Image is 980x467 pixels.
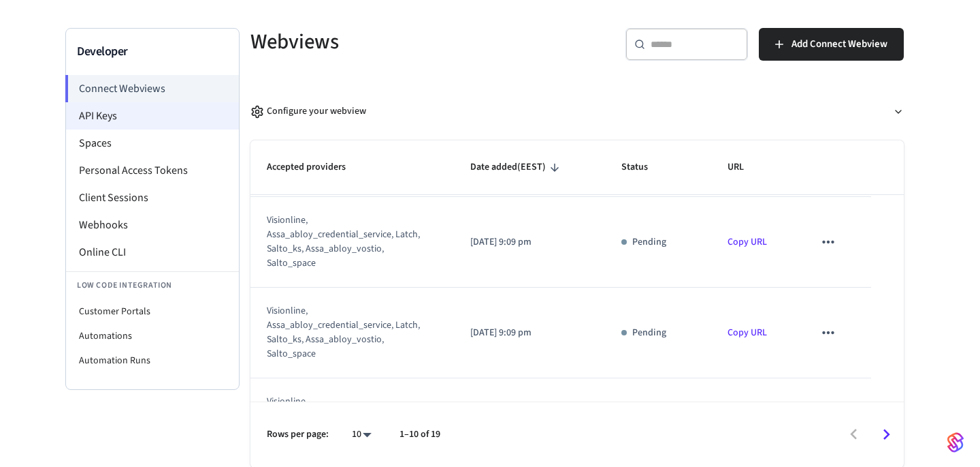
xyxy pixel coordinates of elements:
div: visionline, assa_abloy_credential_service, latch, salto_ks, assa_abloy_vostio, salto_space [267,304,421,361]
li: Spaces [66,130,239,157]
span: URL [728,157,762,178]
a: Copy URL [728,235,767,249]
button: Add Connect Webview [759,28,904,61]
p: Rows per page: [267,427,329,442]
li: API Keys [66,102,239,130]
button: Go to next page [870,419,902,451]
div: 10 [345,425,378,445]
h5: Webviews [250,28,569,56]
li: Low Code Integration [66,271,239,299]
div: visionline, assa_abloy_credential_service, latch, salto_ks, assa_abloy_vostio, salto_space [267,395,421,452]
div: visionline, assa_abloy_credential_service, latch, salto_ks, assa_abloy_vostio, salto_space [267,213,421,271]
a: Copy URL [728,326,767,340]
li: Automation Runs [66,348,239,373]
h3: Developer [77,42,228,61]
span: Accepted providers [267,157,363,178]
span: Date added(EEST) [470,157,563,178]
li: Client Sessions [66,184,239,211]
span: Add Connect Webview [791,35,887,53]
li: Customer Portals [66,299,239,324]
p: [DATE] 9:09 pm [470,326,588,340]
li: Automations [66,324,239,348]
p: Pending [632,235,666,250]
span: Status [621,157,666,178]
button: Configure your webview [250,93,904,130]
div: Configure your webview [250,104,366,119]
li: Connect Webviews [65,75,239,102]
li: Webhooks [66,211,239,239]
p: 1–10 of 19 [399,427,440,442]
li: Online CLI [66,239,239,266]
p: [DATE] 9:09 pm [470,235,588,250]
img: SeamLogoGradient.69752ec5.svg [947,432,964,453]
p: Pending [632,326,666,340]
li: Personal Access Tokens [66,157,239,184]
